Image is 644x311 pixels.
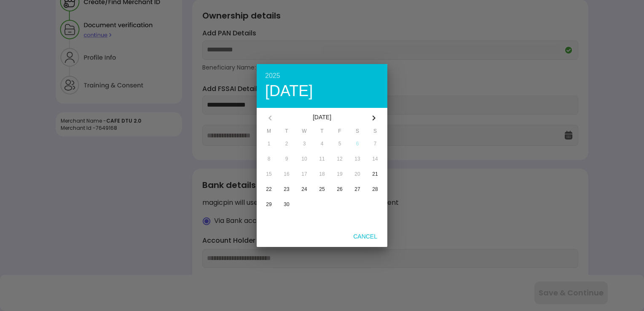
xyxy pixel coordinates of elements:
button: 4 [313,137,331,151]
button: 18 [313,167,331,181]
span: S [366,128,384,137]
button: 19 [331,167,349,181]
span: 14 [372,156,378,162]
span: 7 [374,141,377,147]
span: S [349,128,366,137]
span: 21 [372,171,378,177]
button: 21 [366,167,384,181]
button: 2 [278,137,295,151]
span: Cancel [346,233,384,240]
button: 1 [260,137,278,151]
button: 7 [366,137,384,151]
span: 10 [301,156,307,162]
span: 6 [356,141,359,147]
span: 12 [337,156,342,162]
button: 6 [349,137,366,151]
button: Cancel [346,228,384,244]
span: T [278,128,295,137]
span: 13 [354,156,360,162]
span: 18 [319,171,325,177]
span: M [260,128,278,137]
span: 27 [354,186,360,192]
span: 1 [268,141,271,147]
span: 22 [266,186,271,192]
button: 17 [295,167,313,181]
button: 13 [349,152,366,166]
button: 28 [366,182,384,196]
button: 24 [295,182,313,196]
span: 28 [372,186,378,192]
div: 2025 [265,72,379,79]
span: 30 [284,201,289,207]
span: 26 [337,186,342,192]
button: 3 [295,137,313,151]
button: 16 [278,167,295,181]
div: [DATE] [265,83,379,99]
span: W [295,128,313,137]
span: 2 [285,141,288,147]
button: 10 [295,152,313,166]
button: 8 [260,152,278,166]
button: 25 [313,182,331,196]
button: 23 [278,182,295,196]
button: 15 [260,167,278,181]
button: 11 [313,152,331,166]
span: 16 [284,171,289,177]
button: 14 [366,152,384,166]
span: 17 [301,171,307,177]
span: 25 [319,186,325,192]
span: 20 [354,171,360,177]
span: 8 [268,156,271,162]
span: 19 [337,171,342,177]
span: F [331,128,349,137]
button: 9 [278,152,295,166]
span: 3 [303,141,306,147]
button: 22 [260,182,278,196]
button: 26 [331,182,349,196]
button: 12 [331,152,349,166]
span: 11 [319,156,325,162]
span: 5 [338,141,341,147]
span: 4 [321,141,324,147]
span: T [313,128,331,137]
button: 27 [349,182,366,196]
button: 5 [331,137,349,151]
span: 23 [284,186,289,192]
span: 9 [285,156,288,162]
span: 24 [301,186,307,192]
button: 30 [278,197,295,212]
button: 20 [349,167,366,181]
button: 29 [260,197,278,212]
div: [DATE] [280,108,364,128]
span: 15 [266,171,271,177]
span: 29 [266,201,271,207]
